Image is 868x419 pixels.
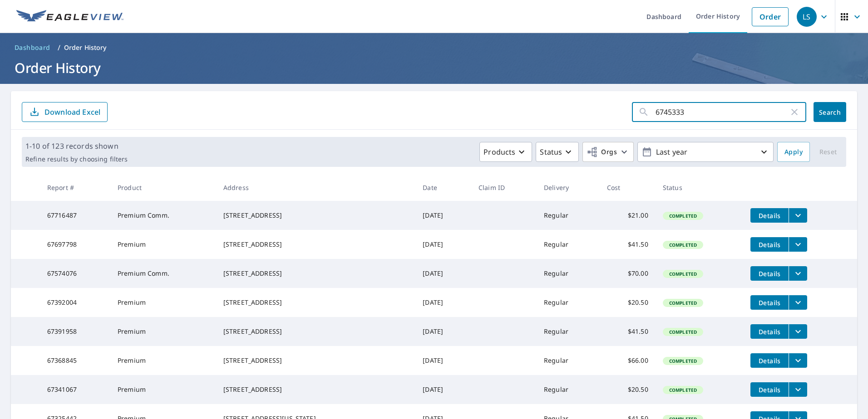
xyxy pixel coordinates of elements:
[537,317,600,346] td: Regular
[784,146,803,158] span: Apply
[16,10,123,24] img: EV Logo
[664,271,702,277] span: Completed
[40,259,110,288] td: 67574076
[600,174,656,201] th: Cost
[22,102,108,122] button: Download Excel
[479,142,532,162] button: Products
[223,298,408,307] div: [STREET_ADDRESS]
[223,385,408,394] div: [STREET_ADDRESS]
[587,146,617,158] span: Orgs
[415,259,471,288] td: [DATE]
[223,269,408,278] div: [STREET_ADDRESS]
[40,346,110,375] td: 67368845
[223,356,408,365] div: [STREET_ADDRESS]
[110,288,216,317] td: Premium
[756,327,783,336] span: Details
[64,43,107,52] p: Order History
[664,387,702,393] span: Completed
[11,40,857,55] nav: breadcrumb
[40,230,110,259] td: 67697798
[582,142,634,162] button: Orgs
[750,237,789,252] button: detailsBtn-67697798
[415,288,471,317] td: [DATE]
[483,146,515,157] p: Products
[415,174,471,201] th: Date
[110,346,216,375] td: Premium
[756,385,783,394] span: Details
[752,7,789,26] a: Order
[756,269,783,278] span: Details
[11,58,857,77] h1: Order History
[652,144,759,160] p: Last year
[537,346,600,375] td: Regular
[471,174,537,201] th: Claim ID
[415,317,471,346] td: [DATE]
[15,43,50,52] span: Dashboard
[58,42,60,53] li: /
[789,382,807,397] button: filesDropdownBtn-67341067
[600,259,656,288] td: $70.00
[537,375,600,404] td: Regular
[600,288,656,317] td: $20.50
[415,201,471,230] td: [DATE]
[756,298,783,307] span: Details
[537,259,600,288] td: Regular
[537,201,600,230] td: Regular
[600,230,656,259] td: $41.50
[223,211,408,220] div: [STREET_ADDRESS]
[637,142,774,162] button: Last year
[223,327,408,336] div: [STREET_ADDRESS]
[664,358,702,364] span: Completed
[789,208,807,223] button: filesDropdownBtn-67716487
[25,155,128,163] p: Refine results by choosing filters
[656,174,744,201] th: Status
[540,146,562,157] p: Status
[821,108,839,117] span: Search
[415,346,471,375] td: [DATE]
[537,230,600,259] td: Regular
[110,375,216,404] td: Premium
[664,329,702,335] span: Completed
[797,7,817,27] div: LS
[789,237,807,252] button: filesDropdownBtn-67697798
[750,353,789,368] button: detailsBtn-67368845
[110,201,216,230] td: Premium Comm.
[537,174,600,201] th: Delivery
[216,174,415,201] th: Address
[110,317,216,346] td: Premium
[750,324,789,339] button: detailsBtn-67391958
[110,230,216,259] td: Premium
[656,99,789,125] input: Address, Report #, Claim ID, etc.
[415,230,471,259] td: [DATE]
[40,288,110,317] td: 67392004
[789,324,807,339] button: filesDropdownBtn-67391958
[40,201,110,230] td: 67716487
[750,266,789,281] button: detailsBtn-67574076
[223,240,408,249] div: [STREET_ADDRESS]
[777,142,810,162] button: Apply
[756,356,783,365] span: Details
[600,375,656,404] td: $20.50
[110,174,216,201] th: Product
[664,213,702,219] span: Completed
[789,353,807,368] button: filesDropdownBtn-67368845
[789,295,807,310] button: filesDropdownBtn-67392004
[750,382,789,397] button: detailsBtn-67341067
[756,240,783,249] span: Details
[789,266,807,281] button: filesDropdownBtn-67574076
[600,201,656,230] td: $21.00
[415,375,471,404] td: [DATE]
[11,40,54,55] a: Dashboard
[25,141,128,151] p: 1-10 of 123 records shown
[664,242,702,248] span: Completed
[600,317,656,346] td: $41.50
[40,317,110,346] td: 67391958
[750,295,789,310] button: detailsBtn-67392004
[40,375,110,404] td: 67341067
[44,107,100,117] p: Download Excel
[536,142,579,162] button: Status
[756,211,783,220] span: Details
[537,288,600,317] td: Regular
[664,300,702,306] span: Completed
[814,102,846,122] button: Search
